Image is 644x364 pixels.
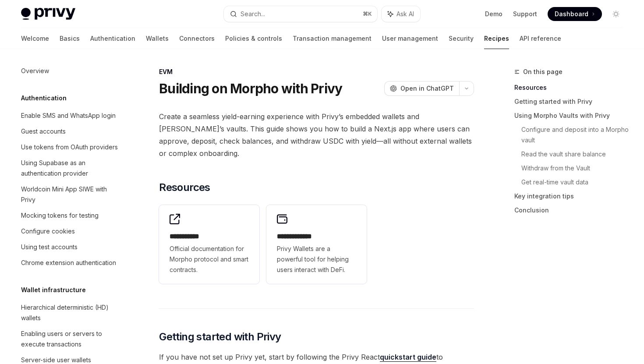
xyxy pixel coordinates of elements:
[14,223,126,239] a: Configure cookies
[14,63,126,79] a: Overview
[225,28,282,49] a: Policies & controls
[21,93,67,103] h5: Authentication
[179,28,215,49] a: Connectors
[159,180,210,194] span: Resources
[21,302,121,323] div: Hierarchical deterministic (HD) wallets
[14,255,126,271] a: Chrome extension authentication
[21,126,66,137] div: Guest accounts
[514,189,630,203] a: Key integration tips
[521,175,630,189] a: Get real-time vault data
[21,226,75,237] div: Configure cookies
[523,67,563,77] span: On this page
[241,9,265,19] div: Search...
[14,239,126,255] a: Using test accounts
[14,108,126,124] a: Enable SMS and WhatsApp login
[514,81,630,95] a: Resources
[485,10,502,18] a: Demo
[14,155,126,181] a: Using Supabase as an authentication provider
[21,210,99,221] div: Mocking tokens for testing
[14,181,126,208] a: Worldcoin Mini App SIWE with Privy
[14,139,126,155] a: Use tokens from OAuth providers
[159,110,474,159] span: Create a seamless yield-earning experience with Privy’s embedded wallets and [PERSON_NAME]’s vaul...
[60,28,80,49] a: Basics
[514,109,630,123] a: Using Morpho Vaults with Privy
[449,28,474,49] a: Security
[384,81,459,96] button: Open in ChatGPT
[14,208,126,223] a: Mocking tokens for testing
[380,353,436,362] a: quickstart guide
[514,95,630,109] a: Getting started with Privy
[484,28,509,49] a: Recipes
[21,66,49,76] div: Overview
[159,81,342,96] h1: Building on Morpho with Privy
[555,10,588,18] span: Dashboard
[146,28,169,49] a: Wallets
[363,11,372,18] span: ⌘ K
[90,28,135,49] a: Authentication
[224,6,377,22] button: Search...⌘K
[521,161,630,175] a: Withdraw from the Vault
[14,326,126,352] a: Enabling users or servers to execute transactions
[21,110,116,121] div: Enable SMS and WhatsApp login
[159,67,474,76] div: EVM
[521,147,630,161] a: Read the vault share balance
[21,28,49,49] a: Welcome
[21,258,116,268] div: Chrome extension authentication
[382,6,420,22] button: Ask AI
[266,205,367,284] a: **** **** ***Privy Wallets are a powerful tool for helping users interact with DeFi.
[520,28,561,49] a: API reference
[382,28,438,49] a: User management
[293,28,372,49] a: Transaction management
[609,7,623,21] button: Toggle dark mode
[21,142,118,152] div: Use tokens from OAuth providers
[513,10,537,18] a: Support
[21,242,78,252] div: Using test accounts
[159,205,259,284] a: **** **** *Official documentation for Morpho protocol and smart contracts.
[400,84,454,93] span: Open in ChatGPT
[21,184,121,205] div: Worldcoin Mini App SIWE with Privy
[21,285,86,295] h5: Wallet infrastructure
[21,8,75,20] img: light logo
[21,329,121,350] div: Enabling users or servers to execute transactions
[521,123,630,147] a: Configure and deposit into a Morpho vault
[170,244,249,275] span: Official documentation for Morpho protocol and smart contracts.
[548,7,602,21] a: Dashboard
[21,158,121,179] div: Using Supabase as an authentication provider
[159,330,281,344] span: Getting started with Privy
[514,203,630,217] a: Conclusion
[14,300,126,326] a: Hierarchical deterministic (HD) wallets
[396,10,414,18] span: Ask AI
[14,124,126,139] a: Guest accounts
[277,244,356,275] span: Privy Wallets are a powerful tool for helping users interact with DeFi.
